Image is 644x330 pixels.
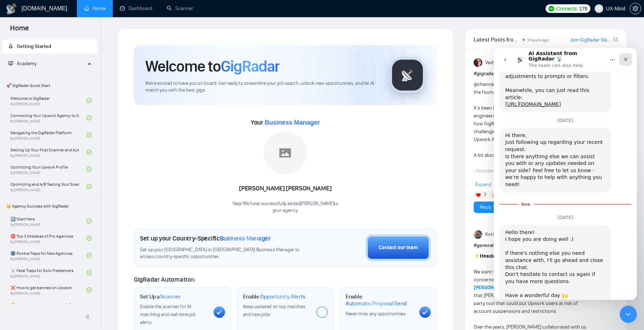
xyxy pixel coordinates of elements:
[6,162,137,177] div: [DATE]
[475,181,491,188] span: Expand
[366,234,431,261] button: Contact our team
[11,53,67,59] a: [URL][DOMAIN_NAME]
[474,81,495,87] span: @channel
[6,80,137,150] div: Nazar says…
[527,38,549,43] span: 3 hours ago
[140,293,180,300] h1: Set Up a
[10,93,87,108] a: Welcome to GigRadarBy[PERSON_NAME]
[11,84,112,91] div: Hi there,
[145,57,279,76] h1: Welcome to
[3,78,97,93] span: 🚀 GigRadar Quick Start
[579,5,587,13] span: 178
[8,61,13,66] span: fund-projection-screen
[346,300,407,307] span: Automatic Proposal Send
[474,35,521,44] span: Latest Posts from the GigRadar Community
[3,39,97,54] li: Getting Started
[232,207,338,214] p: your agency .
[87,167,92,172] span: check-circle
[85,313,92,320] span: double-left
[264,131,307,174] img: placeholder.png
[87,219,92,224] span: check-circle
[3,199,97,213] span: 👑 Agency Success with GigRadar
[474,285,511,291] a: [PERSON_NAME]
[630,3,641,14] button: setting
[596,6,601,11] span: user
[10,213,87,229] a: 1️⃣ Start HereBy[PERSON_NAME]
[17,43,51,49] span: Getting Started
[10,282,87,298] a: ❌ How to get banned on UpworkBy[PERSON_NAME]
[6,177,137,261] div: Nazar says…
[17,60,36,67] span: Academy
[140,304,195,325] span: Enable the scanner for AI matching and real-time job alerts.
[630,6,641,11] a: setting
[10,161,87,177] a: Optimizing Your Upwork ProfileBy[PERSON_NAME]
[134,276,194,283] span: GigRadar Automation
[485,230,499,238] span: Korlan
[120,5,152,11] a: dashboardDashboard
[87,270,92,275] span: check-circle
[474,58,482,67] img: Vadym
[474,202,497,213] button: Reply
[8,60,36,67] span: Academy
[390,57,425,93] img: gigradar-logo.png
[485,59,499,67] span: Vadym
[346,293,414,307] h1: Enable
[10,230,87,246] a: ⛔ Top 3 Mistakes of Pro AgenciesBy[PERSON_NAME]
[474,242,618,249] h1: # general
[251,118,320,126] span: Your
[87,287,92,292] span: check-circle
[570,36,612,44] a: Join GigRadar Slack Community
[614,36,618,43] a: export
[10,179,87,194] a: Optimizing and A/B Testing Your Scanner for Better ResultsBy[PERSON_NAME]
[474,70,618,78] h1: # gigradar-hub
[474,81,589,293] div: in the meantime, would you be interested in the founder’s engineering blog? It’s been long time s...
[480,203,491,211] a: Reply
[474,253,480,259] span: ⚡
[480,253,553,259] strong: Heads-up, GigRadar community!
[494,48,637,300] iframe: Intercom live chat
[10,127,87,143] a: Navigating the GigRadar PlatformBy[PERSON_NAME]
[548,6,554,11] img: upwork-logo.png
[140,247,314,260] span: Set up your [GEOGRAPHIC_DATA] or [GEOGRAPHIC_DATA] Business Manager to access country-specific op...
[6,70,137,80] div: [DATE]
[84,5,106,11] a: homeHome
[167,5,193,11] a: searchScanner
[614,37,618,42] span: export
[379,244,418,252] div: Contact our team
[474,230,482,239] img: Korlan
[243,293,306,300] h1: Enable
[492,193,497,198] img: 🙌
[10,299,87,315] a: 😭 Account blocked: what to do?
[630,6,641,11] span: setting
[476,193,481,198] img: ❤️
[220,234,271,242] span: Business Manager
[87,132,92,137] span: check-circle
[346,311,406,317] span: Never miss any opportunities.
[264,119,319,126] span: Business Manager
[87,115,92,120] span: check-circle
[87,150,92,155] span: check-circle
[556,5,578,13] span: Connects:
[6,80,117,145] div: Hi there,Just following up regarding your recent request.Is there anything else we can assist you...
[87,253,92,258] span: check-circle
[620,306,637,323] iframe: Intercom live chat
[10,110,87,126] a: Connecting Your Upwork Agency to GigRadarBy[PERSON_NAME]
[87,236,92,241] span: check-circle
[11,181,112,251] div: Hello there! ﻿I hope you are doing well :) ​ ﻿If there's nothing else you need assistance with, I...
[260,293,306,300] span: Opportunity Alerts
[87,184,92,189] span: check-circle
[10,144,87,160] a: Setting Up Your First Scanner and Auto-BidderBy[PERSON_NAME]
[232,183,338,195] div: [PERSON_NAME] [PERSON_NAME]
[6,177,117,256] div: Hello there! I hope you are doing well :) ​ If there's nothing else you need assistance with, I'l...
[11,91,112,105] div: Just following up regarding your recent request.
[10,248,87,263] a: 🌚 Rookie Traps for New AgenciesBy[PERSON_NAME]
[221,57,279,76] span: GigRadar
[484,191,486,199] span: 7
